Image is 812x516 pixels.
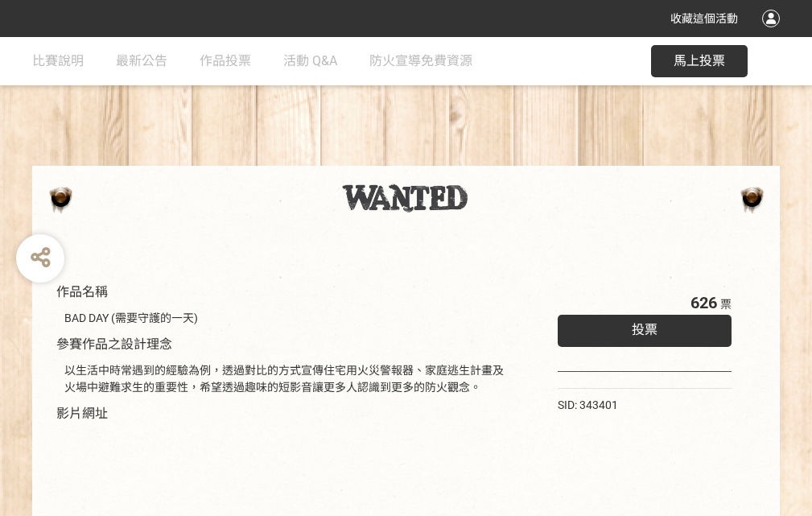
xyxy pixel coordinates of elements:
a: 防火宣導免費資源 [369,37,472,85]
button: 馬上投票 [651,45,748,77]
span: 參賽作品之設計理念 [56,336,172,352]
span: 活動 Q&A [283,53,337,68]
span: SID: 343401 [558,398,618,411]
a: 活動 Q&A [283,37,337,85]
span: 比賽說明 [32,53,84,68]
span: 影片網址 [56,406,108,421]
a: 最新公告 [116,37,167,85]
span: 作品名稱 [56,284,108,299]
span: 馬上投票 [674,53,725,68]
span: 收藏這個活動 [670,12,738,25]
span: 防火宣導免費資源 [369,53,472,68]
span: 最新公告 [116,53,167,68]
a: 比賽說明 [32,37,84,85]
a: 作品投票 [200,37,251,85]
div: 以生活中時常遇到的經驗為例，透過對比的方式宣傳住宅用火災警報器、家庭逃生計畫及火場中避難求生的重要性，希望透過趣味的短影音讓更多人認識到更多的防火觀念。 [64,362,509,396]
span: 票 [720,298,732,311]
span: 626 [690,293,717,312]
span: 作品投票 [200,53,251,68]
span: 投票 [632,322,657,337]
div: BAD DAY (需要守護的一天) [64,310,509,327]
